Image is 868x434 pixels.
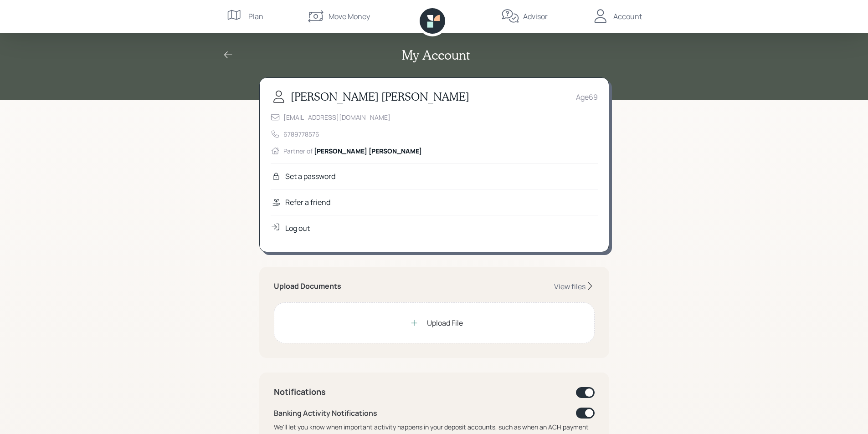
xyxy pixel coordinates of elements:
[285,197,330,208] div: Refer a friend
[283,146,422,156] div: Partner of
[274,387,326,397] h4: Notifications
[427,317,463,328] div: Upload File
[283,129,319,139] div: 6789778576
[314,147,422,155] span: [PERSON_NAME] [PERSON_NAME]
[523,11,548,22] div: Advisor
[613,11,642,22] div: Account
[248,11,263,22] div: Plan
[291,90,469,103] h3: [PERSON_NAME] [PERSON_NAME]
[274,282,341,291] h5: Upload Documents
[402,47,470,63] h2: My Account
[329,11,370,22] div: Move Money
[283,112,390,122] div: [EMAIL_ADDRESS][DOMAIN_NAME]
[576,92,598,102] div: Age 69
[554,281,586,291] div: View files
[285,223,310,234] div: Log out
[285,171,335,182] div: Set a password
[274,408,377,419] div: Banking Activity Notifications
